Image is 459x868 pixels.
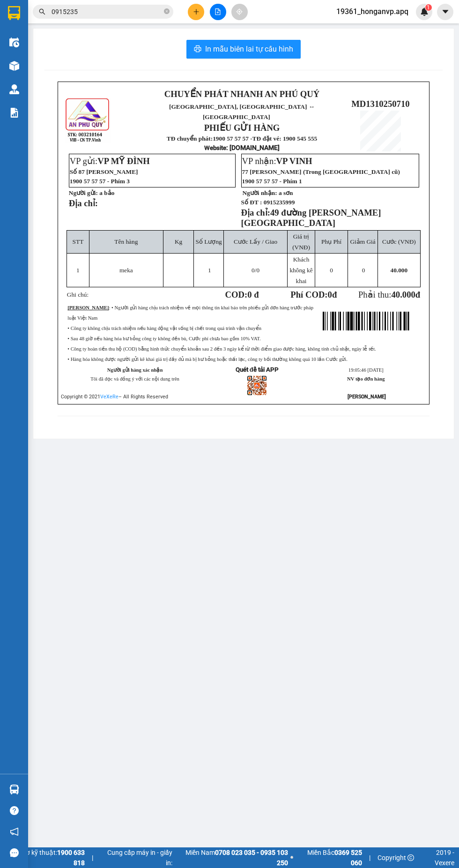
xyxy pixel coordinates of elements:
[348,367,384,373] span: 19:05:46 [DATE]
[67,336,260,341] span: • Sau 48 giờ nếu hàng hóa hư hỏng công ty không đền bù, Cước phí chưa bao gồm 10% VAT.
[427,4,430,11] span: 1
[67,357,348,362] span: • Hàng hóa không được người gửi kê khai giá trị đầy đủ mà bị hư hỏng hoặc thất lạc, công ty bồi t...
[350,238,375,245] span: Giảm Giá
[210,4,226,20] button: file-add
[242,178,302,185] span: 1900 57 57 57 - Phím 1
[290,856,293,860] span: ⚪️
[247,290,259,299] span: 0 đ
[9,785,19,794] img: warehouse-icon
[391,267,408,274] span: 40.000
[242,168,400,175] span: 77 [PERSON_NAME] (Trong [GEOGRAPHIC_DATA] cũ)
[164,8,170,14] span: close-circle
[330,267,333,274] span: 0
[420,7,429,16] img: icon-new-feature
[114,238,138,245] span: Tên hàng
[347,376,385,382] strong: NV tạo đơn hàng
[204,144,280,151] strong: : [DOMAIN_NAME]
[69,198,98,208] strong: Địa chỉ:
[52,7,162,17] input: Tìm tên, số ĐT hoặc mã đơn
[119,267,133,274] span: meka
[70,156,150,166] span: VP gửi:
[70,178,130,185] span: 1900 57 57 57 - Phím 3
[9,37,19,47] img: warehouse-icon
[252,267,255,274] span: 0
[67,326,261,331] span: • Công ty không chịu trách nhiệm nếu hàng động vật sống bị chết trong quá trình vận chuyển
[407,854,414,861] span: copyright
[175,847,288,868] span: Miền Nam
[391,290,415,299] span: 40.000
[441,7,450,16] span: caret-down
[225,290,259,299] strong: COD:
[167,135,213,142] strong: TĐ chuyển phát:
[264,199,295,206] span: 0915235999
[242,156,312,166] span: VP nhận:
[234,238,277,245] span: Cước Lấy / Giao
[73,238,84,245] span: STT
[208,267,211,274] span: 1
[236,8,243,15] span: aim
[437,4,453,20] button: caret-down
[231,4,248,20] button: aim
[241,208,381,228] span: 49 đường [PERSON_NAME][GEOGRAPHIC_DATA]
[204,144,226,151] span: Website
[90,376,179,382] span: Tôi đã đọc và đồng ý với các nội dung trên
[193,8,200,15] span: plus
[107,367,163,373] strong: Người gửi hàng xác nhận
[213,135,252,142] strong: 1900 57 57 57 -
[39,8,45,15] span: search
[415,290,420,299] span: đ
[196,238,222,245] span: Số Lượng
[252,135,318,142] strong: TĐ đặt vé: 1900 545 555
[334,849,362,867] strong: 0369 525 060
[279,189,293,196] span: a sơn
[205,43,293,55] span: In mẫu biên lai tự cấu hình
[215,849,288,867] strong: 0708 023 035 - 0935 103 250
[321,238,341,245] span: Phụ Phí
[9,61,19,71] img: warehouse-icon
[186,40,301,59] button: printerIn mẫu biên lai tự cấu hình
[164,7,170,16] span: close-circle
[57,849,85,867] strong: 1900 633 818
[100,394,118,400] a: VeXeRe
[252,267,259,274] span: /0
[65,97,111,143] img: logo
[289,256,312,284] span: Khách không kê khai
[10,806,19,815] span: question-circle
[8,6,20,20] img: logo-vxr
[69,189,98,196] strong: Người gửi:
[328,290,332,299] span: 0
[296,847,362,868] span: Miền Bắc
[243,189,277,196] strong: Người nhận:
[362,267,365,274] span: 0
[188,4,204,20] button: plus
[164,89,319,99] strong: CHUYỂN PHÁT NHANH AN PHÚ QUÝ
[236,366,279,373] strong: Quét để tải APP
[369,853,370,863] span: |
[382,238,416,245] span: Cước (VNĐ)
[67,305,313,321] span: : • Người gửi hàng chịu trách nhiệm về mọi thông tin khai báo trên phiếu gửi đơn hàng trước pháp ...
[292,233,310,251] span: Giá trị (VNĐ)
[10,827,19,836] span: notification
[290,290,337,299] strong: Phí COD: đ
[241,199,262,206] strong: Số ĐT :
[100,847,172,868] span: Cung cấp máy in - giấy in:
[194,45,201,54] span: printer
[175,238,182,245] span: Kg
[169,103,315,120] span: [GEOGRAPHIC_DATA], [GEOGRAPHIC_DATA] ↔ [GEOGRAPHIC_DATA]
[351,99,409,109] span: MD1310250710
[358,290,420,299] span: Phải thu:
[241,208,270,217] strong: Địa chỉ:
[276,156,312,166] span: VP VINH
[61,394,168,400] span: Copyright © 2021 – All Rights Reserved
[329,6,416,17] span: 19361_honganvp.apq
[9,84,19,94] img: warehouse-icon
[99,189,114,196] span: a bảo
[70,168,138,175] span: Số 87 [PERSON_NAME]
[67,305,109,310] strong: [PERSON_NAME]
[425,4,432,11] sup: 1
[9,108,19,118] img: solution-icon
[348,394,386,400] strong: [PERSON_NAME]
[215,8,221,15] span: file-add
[97,156,150,166] span: VP MỸ ĐÌNH
[10,848,19,857] span: message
